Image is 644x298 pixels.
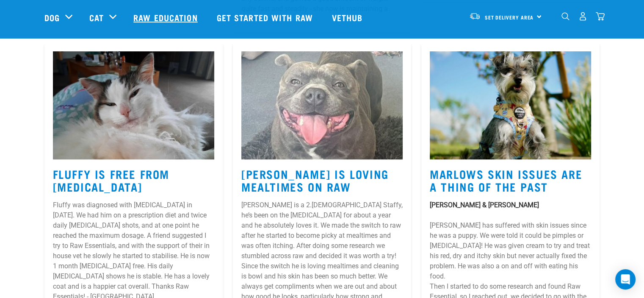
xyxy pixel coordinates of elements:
img: RAW-STORIES-19-1.jpg [430,51,591,159]
span: Set Delivery Area [485,16,534,19]
img: van-moving.png [469,12,481,20]
a: Vethub [323,0,373,34]
h3: Fluffy Is Free From [MEDICAL_DATA] [53,167,214,193]
a: Dog [44,11,60,24]
h3: [PERSON_NAME] Is Loving Mealtimes On Raw [241,167,403,193]
img: RAW-STORIES-1.jpg [53,51,214,159]
p: [PERSON_NAME] has suffered with skin issues since he was a puppy. We were told it could be pimple... [430,200,591,281]
a: Raw Education [125,0,208,34]
a: Cat [89,11,104,24]
h3: Marlows Skin Issues Are A Thing Of The Past [430,167,591,193]
a: Get started with Raw [208,0,323,34]
img: user.png [578,12,587,21]
img: 328880197_1588965251618527_6333104620217723660_n-1.jpg [241,51,403,159]
strong: [PERSON_NAME] & [PERSON_NAME] [430,201,539,209]
div: Open Intercom Messenger [615,269,636,290]
img: home-icon-1@2x.png [561,12,569,20]
img: home-icon@2x.png [596,12,605,21]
